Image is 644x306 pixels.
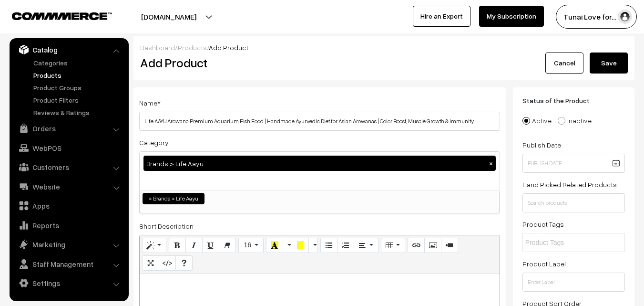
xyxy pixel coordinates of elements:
a: Apps [12,197,125,214]
label: Inactive [558,116,592,126]
a: Reports [12,217,125,234]
div: Brands > Life Aayu [143,156,496,171]
a: Catalog [12,41,125,58]
a: COMMMERCE [12,10,95,21]
h2: Add Product [140,55,502,70]
label: Product Tags [522,219,564,229]
button: × [487,159,495,168]
button: More Color [308,238,318,253]
span: × [149,194,152,203]
div: / / [140,42,628,53]
span: Add Product [209,43,248,52]
label: Publish Date [522,140,561,150]
img: user [618,10,632,24]
a: Reviews & Ratings [31,107,125,117]
button: Full Screen [142,255,159,271]
input: Name [139,112,500,131]
a: Product Groups [31,83,125,93]
label: Active [522,116,552,126]
img: COMMMERCE [12,12,112,20]
button: Unordered list (CTRL+SHIFT+NUM7) [320,238,337,253]
input: Publish Date [522,154,625,173]
li: Brands > Life Aayu [143,193,204,204]
button: Link (CTRL+K) [408,238,425,253]
a: Settings [12,274,125,292]
button: Picture [424,238,441,253]
button: Background Color [292,238,309,253]
label: Hand Picked Related Products [522,179,617,190]
button: Style [142,238,166,253]
a: Dashboard [140,43,175,52]
a: Website [12,178,125,195]
button: Save [590,53,628,74]
button: [DOMAIN_NAME] [108,5,230,29]
a: Hire an Expert [413,6,470,27]
a: Products [31,70,125,80]
input: Search products [522,193,625,212]
input: Enter Label [522,273,625,292]
label: Short Description [139,221,194,231]
button: Font Size [238,238,264,253]
button: Remove Font Style (CTRL+\) [219,238,236,253]
a: My Subscription [479,6,544,27]
button: Underline (CTRL+U) [202,238,219,253]
a: Marketing [12,236,125,253]
button: Recent Color [266,238,283,253]
a: WebPOS [12,139,125,157]
a: Categories [31,58,125,68]
a: Orders [12,120,125,137]
span: Status of the Product [522,96,601,105]
a: Cancel [545,53,583,74]
button: Video [441,238,458,253]
button: Table [381,238,405,253]
button: Help [175,255,193,271]
button: Italic (CTRL+I) [185,238,203,253]
button: Paragraph [354,238,378,253]
input: Product Tags [525,238,609,248]
button: Bold (CTRL+B) [169,238,186,253]
a: Products [178,43,207,52]
button: Code View [159,255,176,271]
button: Tunai Love for… [556,5,637,29]
a: Product Filters [31,95,125,105]
label: Product Label [522,259,566,269]
label: Name [139,98,161,108]
a: Customers [12,158,125,176]
label: Category [139,137,169,148]
a: Staff Management [12,255,125,273]
span: 16 [244,241,251,249]
button: Ordered list (CTRL+SHIFT+NUM8) [337,238,354,253]
button: More Color [283,238,292,253]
